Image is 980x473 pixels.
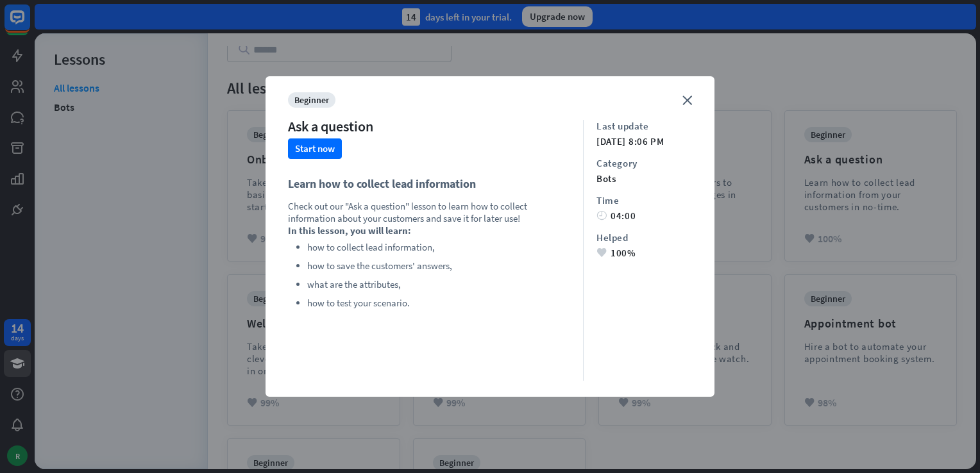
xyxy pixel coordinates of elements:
b: In this lesson, you will learn: [288,224,411,236]
i: heart [596,248,607,258]
button: Open LiveChat chat widget [10,5,49,44]
div: Category [596,157,692,169]
div: Time [596,194,692,206]
button: Start now [288,138,342,159]
div: [DATE] 8:06 PM [596,135,692,147]
h3: Learn how to collect lead information [288,175,570,194]
p: Check out our "Ask a question" lesson to learn how to collect information about your customers an... [288,200,570,224]
div: Last update [596,120,692,132]
i: time [596,211,607,220]
li: what are the attributes, [307,277,570,292]
li: how to test your scenario. [307,295,570,311]
div: 04:00 [596,210,692,222]
li: how to collect lead information, [307,240,570,255]
div: Ask a question [288,117,373,135]
div: bots [596,172,692,185]
div: Helped [596,231,692,244]
i: close [682,95,692,105]
li: how to save the customers' answers, [307,258,570,274]
div: 100% [596,247,692,259]
div: beginner [288,92,335,108]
